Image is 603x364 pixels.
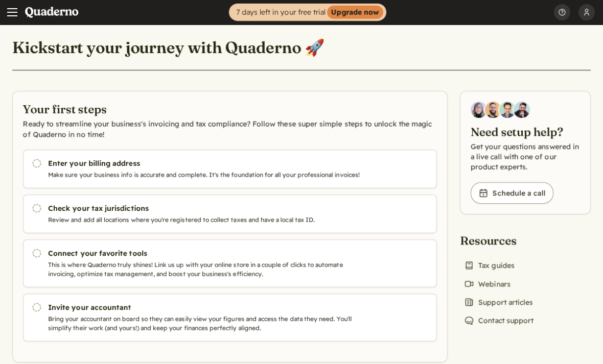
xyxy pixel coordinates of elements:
[48,260,360,279] p: This is where Quaderno truly shines! Link us up with your online store in a couple of clicks to a...
[48,158,360,168] h3: Enter your billing address
[460,258,519,273] a: Tax guides
[471,182,553,204] a: Schedule a call
[327,6,383,19] strong: Upgrade now
[499,102,516,118] img: Ivo Oltmans, Business Developer at Quaderno
[514,102,530,118] img: Javier Rubio, DevRel at Quaderno
[460,233,538,248] h2: Resources
[48,203,360,213] h3: Check your tax jurisdictions
[48,302,360,312] h3: Invite your accountant
[23,150,437,188] a: Enter your billing address Make sure your business info is accurate and complete. It's the founda...
[460,295,537,309] a: Support articles
[23,119,437,139] p: Ready to streamline your business's invoicing and tax compliance? Follow these super simple steps...
[23,102,437,117] h2: Your first steps
[23,195,437,233] a: Check your tax jurisdictions Review and add all locations where you're registered to collect taxe...
[485,102,501,118] img: Jairo Fumero, Account Executive at Quaderno
[48,215,360,225] p: Review and add all locations where you're registered to collect taxes and have a local tax ID.
[471,141,580,172] p: Get your questions answered in a live call with one of our product experts.
[23,294,437,342] a: Invite your accountant Bring your accountant on board so they can easily view your figures and ac...
[48,314,360,333] p: Bring your accountant on board so they can easily view your figures and access the data they need...
[48,171,360,180] p: Make sure your business info is accurate and complete. It's the foundation for all your professio...
[460,313,538,328] a: Contact support
[23,239,437,287] a: Connect your favorite tools This is where Quaderno truly shines! Link us up with your online stor...
[229,4,386,21] a: 7 days left in your free trialUpgrade now
[471,102,487,118] img: Diana Carrasco, Account Executive at Quaderno
[471,124,580,139] h2: Need setup help?
[12,37,324,58] h1: Kickstart your journey with Quaderno 🚀
[48,248,360,258] h3: Connect your favorite tools
[460,277,515,291] a: Webinars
